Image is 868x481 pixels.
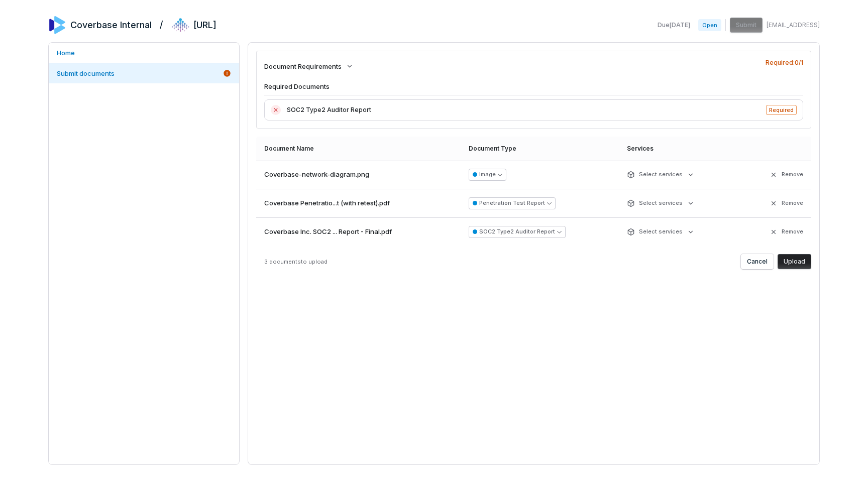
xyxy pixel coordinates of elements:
span: SOC2 Type2 Auditor Report [287,105,760,115]
button: Remove [767,223,806,241]
span: Coverbase Inc. SOC2 ... Report - Final.pdf [264,227,392,237]
span: [EMAIL_ADDRESS] [767,21,820,29]
span: Coverbase-network-diagram.png [264,170,369,180]
button: Penetration Test Report [469,197,556,209]
th: Document Name [256,137,463,161]
span: Document Requirements [264,62,342,71]
span: 3 documents to upload [264,258,328,265]
a: Submit documents [49,63,239,83]
button: Document Requirements [261,56,357,77]
button: Remove [767,166,806,184]
h2: / [160,16,163,31]
span: Coverbase Penetratio...t (with retest).pdf [264,198,390,208]
span: Submit documents [57,69,115,77]
h4: Required Documents [264,82,803,95]
h2: Coverbase Internal [70,19,152,32]
span: Required: 0 / 1 [766,59,803,67]
a: Home [49,43,239,63]
button: Select services [624,223,698,241]
button: Select services [624,166,698,184]
span: Required [766,105,797,115]
button: Upload [778,254,811,269]
button: SOC2 Type2 Auditor Report [469,226,566,238]
button: Select services [624,194,698,212]
th: Services [621,137,737,161]
span: Open [698,19,721,31]
button: Remove [767,194,806,212]
h2: [URL] [193,19,216,32]
th: Document Type [463,137,621,161]
span: Due [DATE] [658,21,690,29]
button: Image [469,169,506,181]
button: Cancel [741,254,774,269]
